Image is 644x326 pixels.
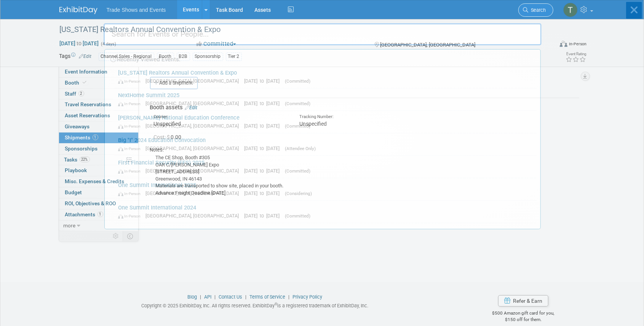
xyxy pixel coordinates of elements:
[145,168,243,174] span: [GEOGRAPHIC_DATA], [GEOGRAPHIC_DATA]
[244,190,283,196] span: [DATE] to [DATE]
[285,213,310,219] span: (Committed)
[118,214,144,219] span: In-Person
[114,133,537,155] a: Big "I" 2024 Education Convocation In-Person [GEOGRAPHIC_DATA], [GEOGRAPHIC_DATA] [DATE] to [DATE...
[118,191,144,196] span: In-Person
[109,50,537,66] div: Recently Viewed Events:
[104,23,542,45] input: Search for Events or People...
[118,124,144,129] span: In-Person
[118,79,144,84] span: In-Person
[244,145,283,151] span: [DATE] to [DATE]
[244,78,283,84] span: [DATE] to [DATE]
[244,101,283,106] span: [DATE] to [DATE]
[145,145,243,151] span: [GEOGRAPHIC_DATA], [GEOGRAPHIC_DATA]
[244,168,283,174] span: [DATE] to [DATE]
[145,123,243,129] span: [GEOGRAPHIC_DATA], [GEOGRAPHIC_DATA]
[114,178,537,200] a: One Summit International 2025 In-Person [GEOGRAPHIC_DATA], [GEOGRAPHIC_DATA] [DATE] to [DATE] (Co...
[244,213,283,219] span: [DATE] to [DATE]
[118,169,144,174] span: In-Person
[285,191,312,196] span: (Considering)
[285,123,310,129] span: (Committed)
[114,88,537,110] a: NextHome Summit 2025 In-Person [GEOGRAPHIC_DATA], [GEOGRAPHIC_DATA] [DATE] to [DATE] (Committed)
[145,78,243,84] span: [GEOGRAPHIC_DATA], [GEOGRAPHIC_DATA]
[285,146,316,151] span: (Attendee Only)
[285,168,310,174] span: (Committed)
[114,111,537,133] a: [PERSON_NAME] National Education Conference In-Person [GEOGRAPHIC_DATA], [GEOGRAPHIC_DATA] [DATE]...
[118,146,144,151] span: In-Person
[145,101,243,106] span: [GEOGRAPHIC_DATA], [GEOGRAPHIC_DATA]
[114,156,537,178] a: First Financial Security (FFS) 2025 In-Person [GEOGRAPHIC_DATA], [GEOGRAPHIC_DATA] [DATE] to [DAT...
[145,213,243,219] span: [GEOGRAPHIC_DATA], [GEOGRAPHIC_DATA]
[244,123,283,129] span: [DATE] to [DATE]
[285,101,310,106] span: (Committed)
[145,190,243,196] span: [GEOGRAPHIC_DATA], [GEOGRAPHIC_DATA]
[114,66,537,88] a: [US_STATE] Realtors Annual Convention & Expo In-Person [GEOGRAPHIC_DATA], [GEOGRAPHIC_DATA] [DATE...
[114,201,537,223] a: One Summit International 2024 In-Person [GEOGRAPHIC_DATA], [GEOGRAPHIC_DATA] [DATE] to [DATE] (Co...
[118,101,144,106] span: In-Person
[285,78,310,84] span: (Committed)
